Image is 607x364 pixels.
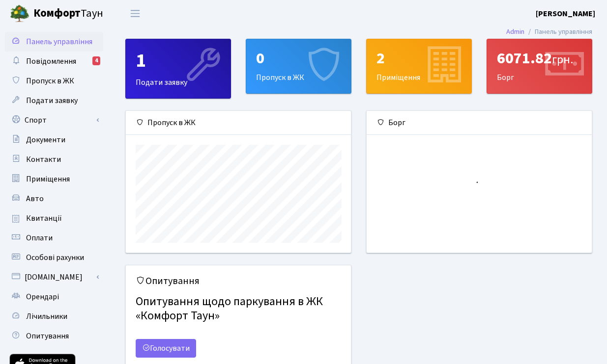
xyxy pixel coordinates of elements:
a: Особові рахунки [5,248,103,267]
div: Пропуск в ЖК [246,39,351,93]
div: Пропуск в ЖК [126,111,351,135]
a: Повідомлення4 [5,52,103,71]
div: 2 [376,49,462,68]
a: 1Подати заявку [125,39,231,99]
a: Подати заявку [5,91,103,110]
a: Орендарі [5,287,103,307]
a: Контакти [5,150,103,169]
h5: Опитування [136,275,341,287]
a: Авто [5,189,103,208]
a: Пропуск в ЖК [5,71,103,91]
span: Лічильники [26,311,67,322]
a: 2Приміщення [366,39,472,94]
div: Борг [487,39,592,93]
li: Панель управління [524,26,592,37]
span: Квитанції [26,213,62,224]
span: Подати заявку [26,95,78,106]
a: [DOMAIN_NAME] [5,267,103,287]
a: Admin [506,26,524,37]
span: Опитування [26,331,69,341]
span: Пропуск в ЖК [26,76,74,86]
b: Комфорт [33,5,81,21]
div: 4 [92,56,100,65]
span: Приміщення [26,174,70,184]
span: Оплати [26,233,53,243]
a: Приміщення [5,169,103,189]
span: Документи [26,134,65,145]
span: Особові рахунки [26,252,84,263]
h4: Опитування щодо паркування в ЖК «Комфорт Таун» [136,291,341,327]
span: Авто [26,193,44,204]
div: 6071.82 [497,49,582,68]
span: Контакти [26,154,61,165]
span: Орендарі [26,291,59,302]
div: 0 [256,49,341,68]
button: Переключити навігацію [123,5,147,22]
nav: breadcrumb [491,22,607,42]
a: Оплати [5,228,103,248]
a: Спорт [5,110,103,130]
span: Повідомлення [26,56,76,67]
div: Приміщення [367,39,471,93]
span: Таун [33,5,103,22]
a: [PERSON_NAME] [536,8,595,20]
a: Панель управління [5,32,103,52]
div: Борг [367,111,592,135]
a: Опитування [5,326,103,346]
img: logo.png [10,4,29,24]
span: Панель управління [26,36,92,47]
a: Квитанції [5,208,103,228]
a: Документи [5,130,103,150]
a: Лічильники [5,307,103,326]
a: Голосувати [136,339,196,358]
div: Подати заявку [126,39,231,98]
div: 1 [136,49,221,73]
a: 0Пропуск в ЖК [246,39,351,94]
b: [PERSON_NAME] [536,8,595,19]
